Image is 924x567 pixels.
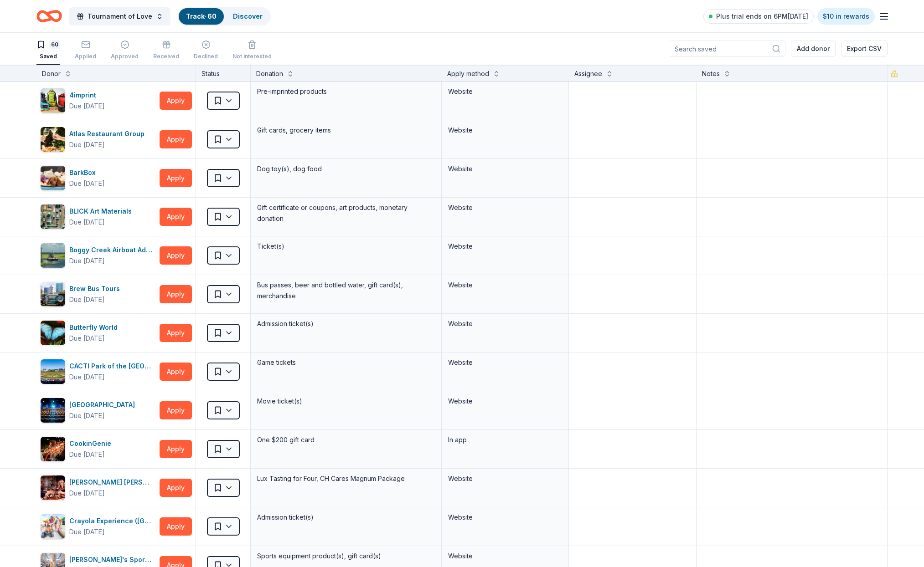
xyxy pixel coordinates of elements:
[256,395,436,408] div: Movie ticket(s)
[41,321,65,345] img: Image for Butterfly World
[256,201,436,225] div: Gift certificate or coupons, art products, monetary donation
[160,285,192,303] button: Apply
[69,449,105,460] div: Due [DATE]
[160,401,192,419] button: Apply
[75,53,96,60] div: Applied
[256,356,436,369] div: Game tickets
[256,472,436,485] div: Lux Tasting for Four, CH Cares Magnum Package
[447,68,489,79] div: Apply method
[178,7,271,26] button: Track· 60Discover
[153,53,179,60] div: Received
[448,434,562,445] div: In app
[448,241,562,252] div: Website
[256,163,436,175] div: Dog toy(s), dog food
[69,217,105,228] div: Due [DATE]
[40,88,156,113] button: Image for 4imprint4imprintDue [DATE]
[69,372,105,383] div: Due [DATE]
[69,139,105,150] div: Due [DATE]
[40,398,156,423] button: Image for Cinépolis[GEOGRAPHIC_DATA]Due [DATE]
[69,101,105,112] div: Due [DATE]
[40,243,156,268] button: Image for Boggy Creek Airboat AdventuresBoggy Creek Airboat AdventuresDue [DATE]
[41,166,65,190] img: Image for BarkBox
[41,88,65,113] img: Image for 4imprint
[36,36,60,65] button: 60Saved
[160,92,192,110] button: Apply
[40,320,156,346] button: Image for Butterfly WorldButterfly WorldDue [DATE]
[41,204,65,229] img: Image for BLICK Art Materials
[41,514,65,539] img: Image for Crayola Experience (Orlando)
[448,512,562,523] div: Website
[69,283,124,294] div: Brew Bus Tours
[448,280,562,291] div: Website
[69,477,156,488] div: [PERSON_NAME] [PERSON_NAME] Winery and Restaurants
[69,488,105,499] div: Due [DATE]
[153,36,179,65] button: Received
[111,53,139,60] div: Approved
[448,125,562,136] div: Website
[256,511,436,524] div: Admission ticket(s)
[69,128,148,139] div: Atlas Restaurant Group
[69,438,115,449] div: CookinGenie
[69,7,170,26] button: Tournament of Love
[256,550,436,562] div: Sports equipment product(s), gift card(s)
[256,85,436,98] div: Pre-imprinted products
[791,41,836,57] button: Add donor
[69,255,105,266] div: Due [DATE]
[448,473,562,484] div: Website
[36,53,60,60] div: Saved
[41,282,65,306] img: Image for Brew Bus Tours
[160,130,192,148] button: Apply
[88,11,152,22] span: Tournament of Love
[69,178,105,189] div: Due [DATE]
[69,333,105,344] div: Due [DATE]
[69,526,105,537] div: Due [DATE]
[69,294,105,305] div: Due [DATE]
[256,317,436,330] div: Admission ticket(s)
[702,68,720,79] div: Notes
[69,322,121,333] div: Butterfly World
[841,41,888,57] button: Export CSV
[69,167,105,178] div: BarkBox
[160,246,192,265] button: Apply
[42,68,61,79] div: Donor
[160,440,192,458] button: Apply
[669,41,785,57] input: Search saved
[40,359,156,384] button: Image for CACTI Park of the Palm BeachesCACTI Park of the [GEOGRAPHIC_DATA]Due [DATE]
[41,127,65,152] img: Image for Atlas Restaurant Group
[69,245,156,255] div: Boggy Creek Airboat Adventures
[817,8,875,25] a: $10 in rewards
[233,12,263,20] a: Discover
[256,279,436,302] div: Bus passes, beer and bottled water, gift card(s), merchandise
[448,357,562,368] div: Website
[40,436,156,462] button: Image for CookinGenieCookinGenieDue [DATE]
[232,53,272,60] div: Not interested
[69,206,135,217] div: BLICK Art Materials
[49,40,60,49] div: 60
[256,434,436,446] div: One $200 gift card
[41,475,65,500] img: Image for Cooper's Hawk Winery and Restaurants
[160,517,192,536] button: Apply
[448,163,562,174] div: Website
[194,36,218,65] button: Declined
[41,243,65,268] img: Image for Boggy Creek Airboat Adventures
[41,359,65,384] img: Image for CACTI Park of the Palm Beaches
[160,169,192,187] button: Apply
[75,36,96,65] button: Applied
[160,324,192,342] button: Apply
[69,410,105,421] div: Due [DATE]
[40,514,156,539] button: Image for Crayola Experience (Orlando)Crayola Experience ([GEOGRAPHIC_DATA])Due [DATE]
[40,204,156,230] button: Image for BLICK Art MaterialsBLICK Art MaterialsDue [DATE]
[111,36,139,65] button: Approved
[41,398,65,423] img: Image for Cinépolis
[160,363,192,381] button: Apply
[160,208,192,226] button: Apply
[448,86,562,97] div: Website
[69,516,156,526] div: Crayola Experience ([GEOGRAPHIC_DATA])
[232,36,272,65] button: Not interested
[448,551,562,562] div: Website
[448,318,562,329] div: Website
[186,12,217,20] a: Track· 60
[574,68,602,79] div: Assignee
[69,361,156,372] div: CACTI Park of the [GEOGRAPHIC_DATA]
[448,396,562,407] div: Website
